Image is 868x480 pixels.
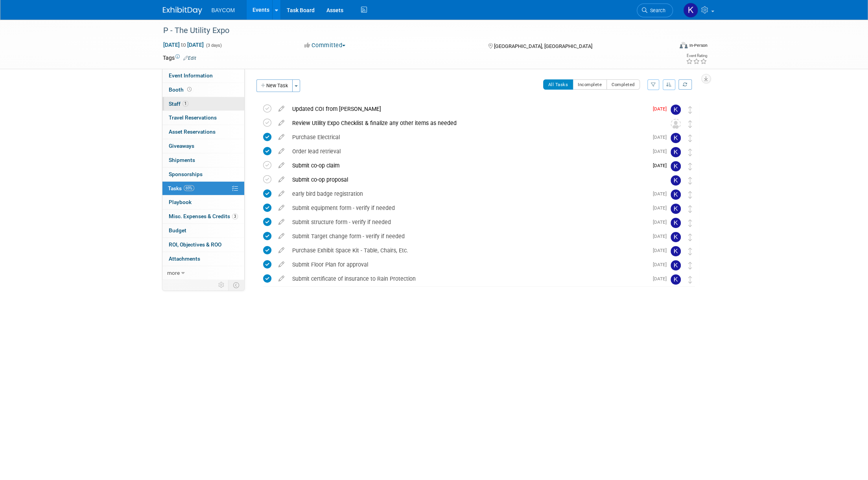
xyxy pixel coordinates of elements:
span: Sponsorships [169,171,203,177]
img: Unassigned [671,119,681,129]
div: In-Person [689,42,707,48]
img: Kayla Novak [671,175,681,186]
a: Booth [162,83,244,97]
div: Event Rating [686,54,707,58]
a: edit [275,190,288,197]
span: [DATE] [DATE] [163,41,204,48]
img: ExhibitDay [163,7,202,15]
a: edit [275,148,288,155]
button: Committed [302,41,348,50]
a: edit [275,219,288,226]
button: All Tasks [543,79,573,90]
span: Travel Reservations [169,114,217,121]
button: New Task [256,79,293,92]
div: Submit co-op proposal [288,173,655,186]
span: [DATE] [653,191,671,197]
i: Move task [688,191,692,199]
a: edit [275,105,288,112]
a: Misc. Expenses & Credits3 [162,210,244,223]
div: Submit Target change form - verify if needed [288,230,648,243]
div: Submit Floor Plan for approval [288,258,648,271]
i: Move task [688,234,692,241]
span: Search [647,7,665,13]
i: Move task [688,149,692,156]
div: Review Utility Expo Checklist & finalize any other items as needed [288,116,655,130]
img: Kayla Novak [671,246,681,256]
i: Move task [688,219,692,227]
i: Move task [688,120,692,128]
a: Asset Reservations [162,125,244,139]
a: ROI, Objectives & ROO [162,238,244,252]
span: (3 days) [205,43,222,48]
a: Search [637,4,673,17]
div: Submit structure form - verify if needed [288,215,648,229]
span: Staff [169,101,188,107]
span: [DATE] [653,248,671,253]
span: Attachments [169,256,200,262]
span: [DATE] [653,205,671,211]
a: Playbook [162,195,244,209]
i: Move task [688,177,692,184]
span: [DATE] [653,163,671,168]
span: Shipments [169,157,195,163]
i: Move task [688,276,692,283]
a: edit [275,134,288,141]
img: Kayla Novak [671,189,681,200]
a: Giveaways [162,139,244,153]
i: Move task [688,163,692,170]
a: Edit [183,55,196,61]
img: Kayla Novak [671,260,681,270]
span: Tasks [168,185,194,191]
img: Kayla Novak [671,161,681,171]
span: Playbook [169,199,192,205]
a: edit [275,162,288,169]
i: Move task [688,248,692,255]
span: 3 [232,213,238,219]
span: [DATE] [653,219,671,225]
a: edit [275,247,288,254]
span: ROI, Objectives & ROO [169,241,221,248]
span: Booth not reserved yet [186,86,193,92]
i: Move task [688,134,692,142]
a: edit [275,261,288,268]
a: Refresh [678,79,692,90]
a: edit [275,176,288,183]
div: early bird badge registration [288,187,648,200]
button: Incomplete [573,79,607,90]
img: Kayla Novak [671,133,681,143]
a: more [162,266,244,280]
img: Kayla Novak [671,274,681,285]
i: Move task [688,262,692,269]
img: Kayla Novak [671,147,681,157]
span: Booth [169,86,193,93]
span: BAYCOM [212,7,235,13]
span: Misc. Expenses & Credits [169,213,238,219]
span: Asset Reservations [169,129,216,135]
div: Updated COI from [PERSON_NAME] [288,102,648,116]
span: 69% [184,185,194,191]
span: Event Information [169,72,213,79]
span: [GEOGRAPHIC_DATA], [GEOGRAPHIC_DATA] [494,43,592,49]
img: Kayla Novak [683,3,698,18]
span: to [180,42,187,48]
img: Format-Inperson.png [680,42,687,48]
span: more [167,270,180,276]
div: Submit certificate of insurance to Rain Protection [288,272,648,285]
div: P - The Utility Expo [160,24,661,38]
td: Personalize Event Tab Strip [215,280,229,290]
div: Event Format [627,41,708,53]
span: Giveaways [169,143,194,149]
a: Staff1 [162,97,244,111]
a: Attachments [162,252,244,266]
div: Submit co-op claim [288,159,648,172]
a: edit [275,204,288,211]
div: Order lead retrieval [288,145,648,158]
span: 1 [182,101,188,107]
div: Purchase Exhibit Space Kit - Table, Chairs, Etc. [288,244,648,257]
td: Toggle Event Tabs [228,280,244,290]
a: Budget [162,224,244,237]
div: Purchase Electrical [288,131,648,144]
span: [DATE] [653,262,671,267]
a: Event Information [162,69,244,83]
span: [DATE] [653,276,671,281]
